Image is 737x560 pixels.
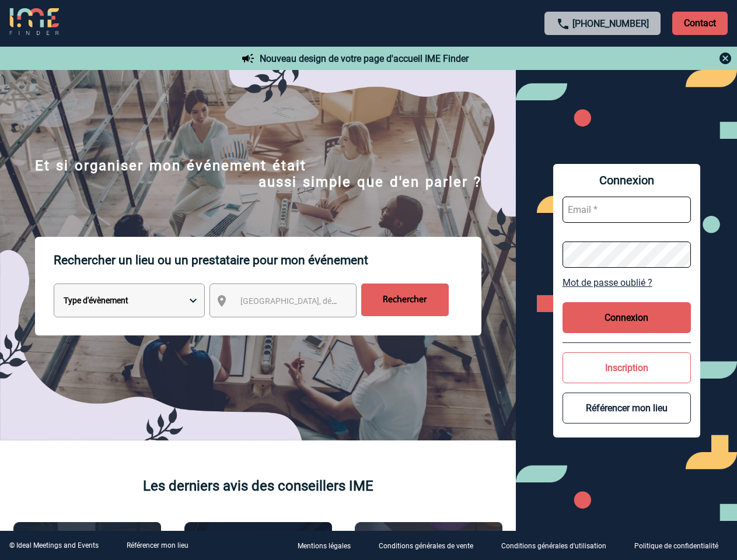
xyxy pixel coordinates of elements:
[501,542,606,551] p: Conditions générales d'utilisation
[127,541,188,549] a: Référencer mon lieu
[298,542,351,551] p: Mentions légales
[563,173,691,187] span: Connexion
[563,352,691,383] button: Inscription
[563,197,691,223] input: Email *
[625,540,737,551] a: Politique de confidentialité
[556,17,570,31] img: call-24-px.png
[240,296,403,306] span: [GEOGRAPHIC_DATA], département, région...
[563,302,691,333] button: Connexion
[288,540,369,551] a: Mentions légales
[563,277,691,288] a: Mot de passe oublié ?
[672,12,728,35] p: Contact
[9,541,99,549] div: © Ideal Meetings and Events
[634,542,718,551] p: Politique de confidentialité
[369,540,492,551] a: Conditions générales de vente
[572,18,649,29] a: [PHONE_NUMBER]
[361,283,449,316] input: Rechercher
[379,542,473,551] p: Conditions générales de vente
[54,237,481,283] p: Rechercher un lieu ou un prestataire pour mon événement
[492,540,625,551] a: Conditions générales d'utilisation
[563,393,691,423] button: Référencer mon lieu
